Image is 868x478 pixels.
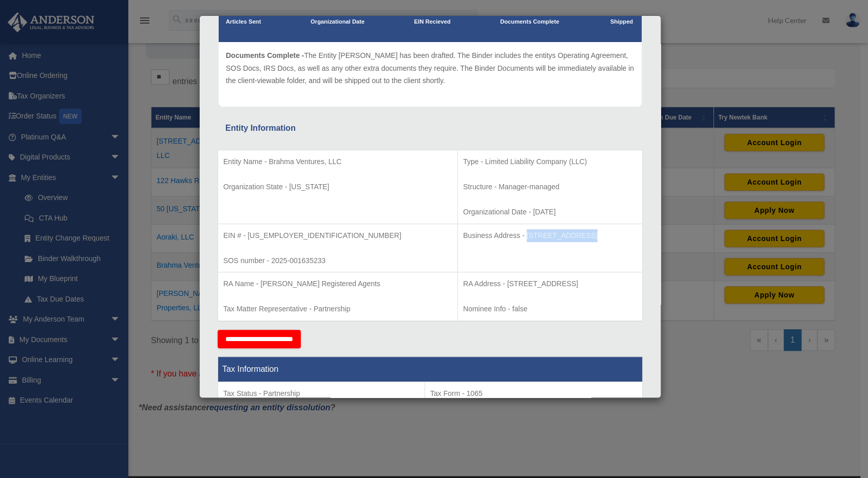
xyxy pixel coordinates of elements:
p: Business Address - [STREET_ADDRESS] [463,229,637,242]
p: Nominee Info - false [463,303,637,315]
p: The Entity [PERSON_NAME] has been drafted. The Binder includes the entitys Operating Agreement, S... [226,49,634,87]
p: Organization State - [US_STATE] [223,181,452,193]
p: Tax Form - 1065 [430,387,637,400]
p: Tax Status - Partnership [223,387,419,400]
p: Tax Matter Representative - Partnership [223,303,452,315]
p: RA Name - [PERSON_NAME] Registered Agents [223,277,452,290]
p: Articles Sent [226,17,261,27]
p: Documents Complete [500,17,559,27]
p: SOS number - 2025-001635233 [223,254,452,267]
p: Structure - Manager-managed [463,181,637,193]
td: Tax Period Type - Calendar Year [218,382,425,457]
p: Type - Limited Liability Company (LLC) [463,155,637,168]
p: RA Address - [STREET_ADDRESS] [463,277,637,290]
p: Entity Name - Brahma Ventures, LLC [223,155,452,168]
th: Tax Information [218,356,643,382]
div: Entity Information [225,121,635,135]
p: Organizational Date [311,17,364,27]
p: EIN Recieved [414,17,451,27]
span: Documents Complete - [226,51,304,59]
p: Organizational Date - [DATE] [463,206,637,218]
p: Shipped [609,17,634,27]
p: EIN # - [US_EMPLOYER_IDENTIFICATION_NUMBER] [223,229,452,242]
